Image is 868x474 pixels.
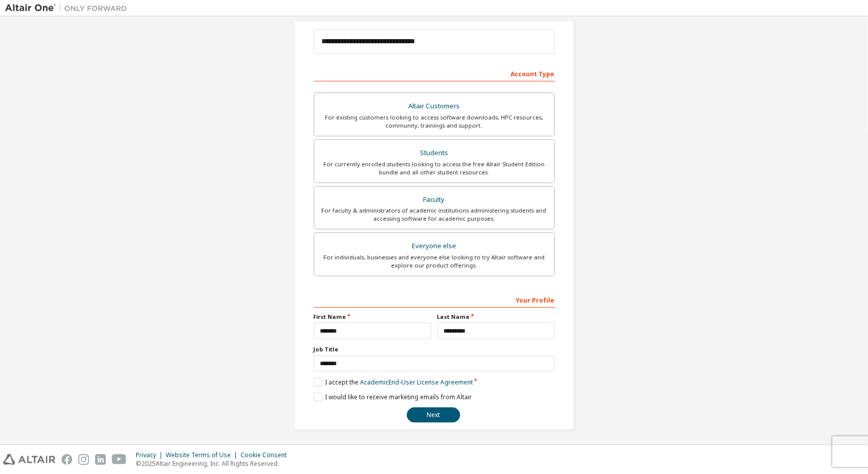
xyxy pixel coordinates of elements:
div: For existing customers looking to access software downloads, HPC resources, community, trainings ... [320,113,548,130]
div: For currently enrolled students looking to access the free Altair Student Edition bundle and all ... [320,160,548,176]
div: For individuals, businesses and everyone else looking to try Altair software and explore our prod... [320,253,548,270]
div: Everyone else [320,239,548,253]
img: youtube.svg [112,454,127,465]
img: Altair One [5,3,132,13]
div: Account Type [314,65,555,81]
div: Cookie Consent [241,451,293,459]
div: Your Profile [314,291,555,308]
label: Last Name [437,313,555,321]
div: Faculty [320,193,548,207]
div: For faculty & administrators of academic institutions administering students and accessing softwa... [320,206,548,223]
div: Altair Customers [320,99,548,113]
label: First Name [314,313,431,321]
label: I would like to receive marketing emails from Altair [314,393,472,401]
img: facebook.svg [62,454,72,465]
p: © 2025 Altair Engineering, Inc. All Rights Reserved. [136,459,293,468]
button: Next [407,407,460,423]
a: Academic End-User License Agreement [360,378,473,387]
img: altair_logo.svg [3,454,55,465]
label: I accept the [314,378,473,387]
img: linkedin.svg [95,454,106,465]
div: Students [320,146,548,160]
div: Website Terms of Use [166,451,241,459]
img: instagram.svg [78,454,89,465]
label: Job Title [314,345,555,353]
div: Privacy [136,451,166,459]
